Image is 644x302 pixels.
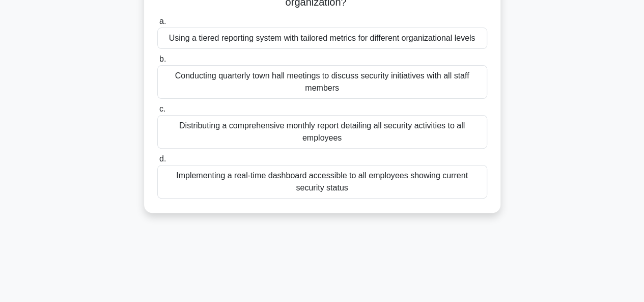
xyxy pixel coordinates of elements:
[157,65,487,99] div: Conducting quarterly town hall meetings to discuss security initiatives with all staff members
[159,17,166,25] span: a.
[159,154,166,163] span: d.
[157,115,487,149] div: Distributing a comprehensive monthly report detailing all security activities to all employees
[157,165,487,199] div: Implementing a real-time dashboard accessible to all employees showing current security status
[159,104,165,113] span: c.
[159,54,166,63] span: b.
[157,28,487,49] div: Using a tiered reporting system with tailored metrics for different organizational levels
